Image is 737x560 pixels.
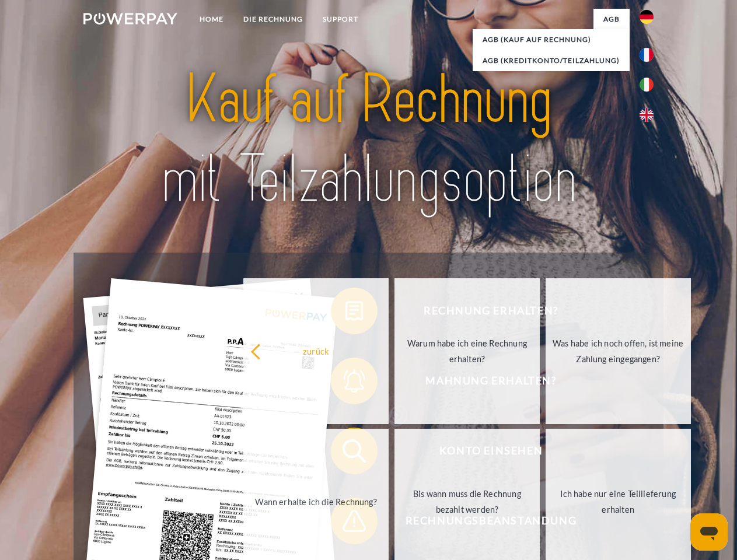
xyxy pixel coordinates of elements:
[690,513,728,551] iframe: Schaltfläche zum Öffnen des Messaging-Fensters
[401,335,533,367] div: Warum habe ich eine Rechnung erhalten?
[111,56,626,223] img: title-powerpay_de.svg
[546,278,691,424] a: Was habe ich noch offen, ist meine Zahlung eingegangen?
[473,29,630,50] a: AGB (Kauf auf Rechnung)
[83,13,177,24] img: logo-powerpay-white.svg
[640,10,654,24] img: de
[233,9,313,30] a: DIE RECHNUNG
[553,335,684,367] div: Was habe ich noch offen, ist meine Zahlung eingegangen?
[250,494,382,509] div: Wann erhalte ich die Rechnung?
[640,108,654,122] img: en
[250,343,382,359] div: zurück
[553,486,684,517] div: Ich habe nur eine Teillieferung erhalten
[593,9,630,30] a: agb
[640,78,654,92] img: it
[313,9,368,30] a: SUPPORT
[473,50,630,71] a: AGB (Kreditkonto/Teilzahlung)
[190,9,233,30] a: Home
[640,48,654,62] img: fr
[401,486,533,517] div: Bis wann muss die Rechnung bezahlt werden?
